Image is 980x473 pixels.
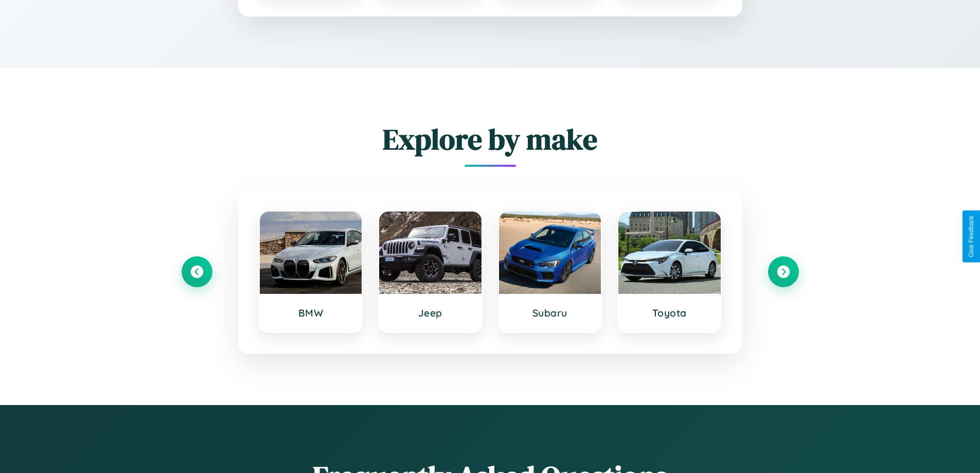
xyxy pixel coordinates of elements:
[389,307,471,319] h3: Jeep
[182,119,799,159] h2: Explore by make
[270,307,352,319] h3: BMW
[968,216,975,257] div: Give Feedback
[629,307,710,319] h3: Toyota
[509,307,591,319] h3: Subaru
